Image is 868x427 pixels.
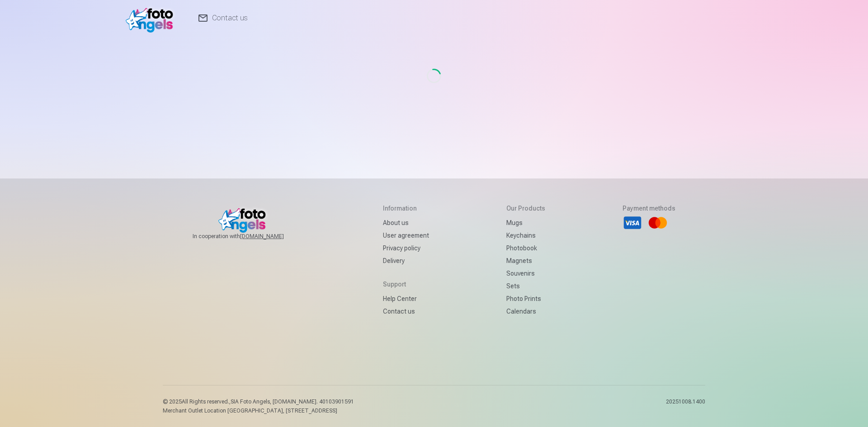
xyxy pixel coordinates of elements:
a: Delivery [383,254,429,267]
h5: Information [383,204,429,213]
a: Photo prints [506,292,545,305]
a: User agreement [383,229,429,242]
span: In cooperation with [193,233,306,240]
a: Souvenirs [506,267,545,280]
p: © 2025 All Rights reserved. , [163,398,354,405]
a: About us [383,216,429,229]
li: Visa [623,213,642,233]
a: Privacy policy [383,242,429,254]
a: Contact us [383,305,429,318]
span: SIA Foto Angels, [DOMAIN_NAME]. 40103901591 [231,399,354,405]
img: /fa1 [126,4,178,33]
a: Keychains [506,229,545,242]
h5: Support [383,280,429,289]
h5: Payment methods [623,204,675,213]
h5: Our products [506,204,545,213]
a: Calendars [506,305,545,318]
a: Sets [506,280,545,292]
p: 20251008.1400 [666,398,705,414]
a: Mugs [506,216,545,229]
li: Mastercard [648,213,668,233]
a: Magnets [506,254,545,267]
a: Photobook [506,242,545,254]
p: Merchant Outlet Location [GEOGRAPHIC_DATA], [STREET_ADDRESS] [163,407,354,414]
a: [DOMAIN_NAME] [240,233,306,240]
a: Help Center [383,292,429,305]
